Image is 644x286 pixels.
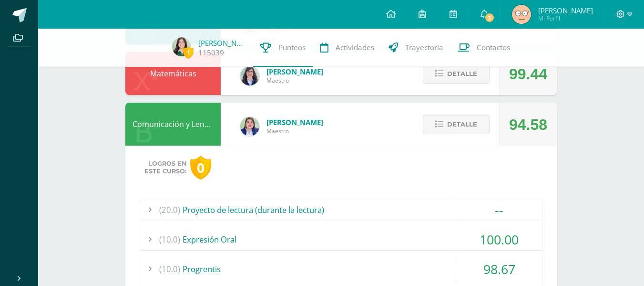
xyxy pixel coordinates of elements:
[512,5,531,24] img: 7775765ac5b93ea7f316c0cc7e2e0b98.png
[509,53,547,95] div: 99.44
[456,229,542,250] div: 100.00
[447,116,477,133] span: Detalle
[198,48,224,58] a: 115039
[266,67,323,76] span: [PERSON_NAME]
[172,37,191,56] img: a478b10ea490de47a8cbd13f9fa61e53.png
[405,42,443,53] span: Trayectoria
[509,103,547,146] div: 94.58
[266,76,323,85] span: Maestro
[125,103,221,146] div: Comunicación y Lenguaje Idioma Español
[266,117,323,127] span: [PERSON_NAME]
[159,229,180,250] span: (10.0)
[140,258,542,280] div: Progrentis
[477,42,510,53] span: Contactos
[240,117,259,136] img: 97caf0f34450839a27c93473503a1ec1.png
[456,199,542,221] div: --
[190,156,211,180] div: 0
[313,29,381,67] a: Actividades
[253,29,313,67] a: Punteos
[140,199,542,221] div: Proyecto de lectura (durante la lectura)
[381,29,450,67] a: Trayectoria
[183,46,194,58] span: 1
[144,160,186,175] span: Logros en este curso:
[450,29,517,67] a: Contactos
[240,66,259,85] img: 01c6c64f30021d4204c203f22eb207bb.png
[266,127,323,135] span: Maestro
[484,12,495,23] span: 3
[159,199,180,221] span: (20.0)
[423,64,490,84] button: Detalle
[456,258,542,280] div: 98.67
[447,65,477,83] span: Detalle
[198,38,246,48] a: [PERSON_NAME]
[140,229,542,250] div: Expresión Oral
[538,14,593,22] span: Mi Perfil
[336,42,374,53] span: Actividades
[423,115,490,134] button: Detalle
[125,52,221,95] div: Matemáticas
[159,258,180,280] span: (10.0)
[538,6,593,15] span: [PERSON_NAME]
[278,42,306,53] span: Punteos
